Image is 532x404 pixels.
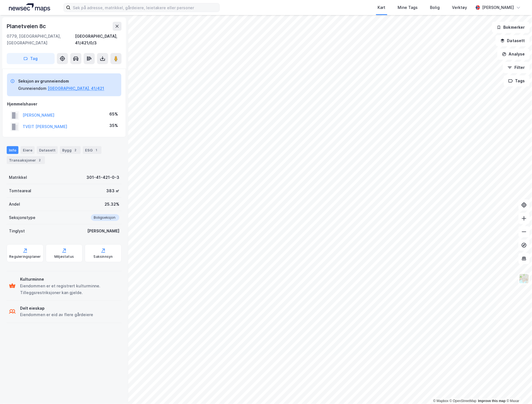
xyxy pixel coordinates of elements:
[7,101,121,107] div: Hjemmelshaver
[9,187,31,194] div: Tomteareal
[9,201,20,208] div: Andel
[9,214,35,221] div: Seksjonstype
[7,146,18,154] div: Info
[37,157,43,163] div: 2
[48,85,104,92] button: [GEOGRAPHIC_DATA], 41/421
[519,273,529,284] img: Z
[9,228,25,234] div: Tinglyst
[7,22,47,31] div: Planetveien 8c
[9,254,41,259] div: Reguleringsplaner
[105,201,119,208] div: 25.32%
[60,146,81,154] div: Bygg
[83,146,101,154] div: ESG
[109,111,118,117] div: 65%
[492,22,530,33] button: Bokmerker
[430,4,440,11] div: Bolig
[482,4,514,11] div: [PERSON_NAME]
[73,147,78,153] div: 2
[21,146,35,154] div: Eiere
[478,399,506,403] a: Improve this map
[450,399,477,403] a: OpenStreetMap
[504,377,532,404] div: Kontrollprogram for chat
[503,62,530,73] button: Filter
[433,399,449,403] a: Mapbox
[398,4,418,11] div: Mine Tags
[9,174,27,181] div: Matrikkel
[94,254,113,259] div: Saksinnsyn
[20,276,119,283] div: Kulturminne
[86,174,119,181] div: 301-41-421-0-3
[497,49,530,60] button: Analyse
[87,228,119,234] div: [PERSON_NAME]
[9,3,50,12] img: logo.a4113a55bc3d86da70a041830d287a7e.svg
[7,33,75,46] div: 0779, [GEOGRAPHIC_DATA], [GEOGRAPHIC_DATA]
[20,305,93,312] div: Delt eieskap
[106,187,119,194] div: 383 ㎡
[504,75,530,86] button: Tags
[20,312,93,318] div: Eiendommen er eid av flere gårdeiere
[7,156,45,164] div: Transaksjoner
[18,85,47,92] div: Grunneiendom
[37,146,58,154] div: Datasett
[378,4,386,11] div: Kart
[18,78,104,85] div: Seksjon av grunneiendom
[94,147,99,153] div: 1
[452,4,467,11] div: Verktøy
[496,35,530,46] button: Datasett
[20,283,119,296] div: Eiendommen er et registrert kulturminne. Tilleggsrestriksjoner kan gjelde.
[504,377,532,404] iframe: Chat Widget
[109,122,118,129] div: 35%
[7,53,55,64] button: Tag
[54,254,74,259] div: Miljøstatus
[75,33,122,46] div: [GEOGRAPHIC_DATA], 41/421/0/3
[71,3,219,12] input: Søk på adresse, matrikkel, gårdeiere, leietakere eller personer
